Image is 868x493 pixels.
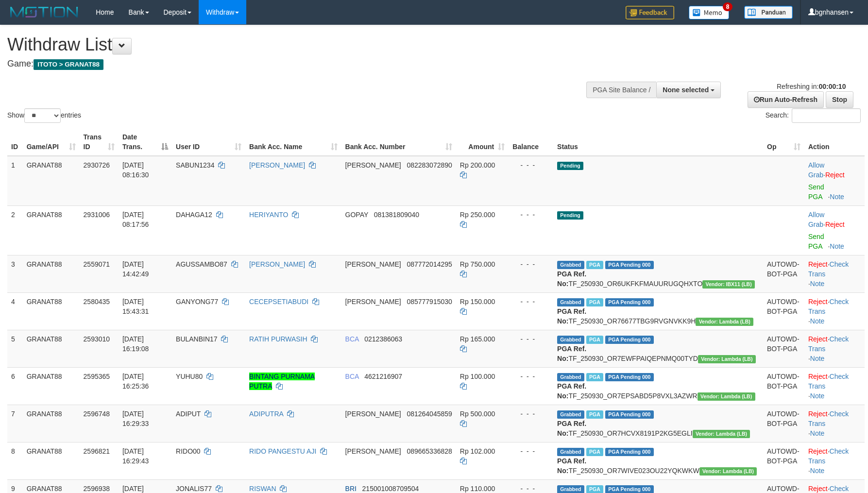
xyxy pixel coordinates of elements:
[656,82,721,98] button: None selected
[557,382,586,400] b: PGA Ref. No:
[810,392,825,400] a: Note
[723,2,733,11] span: 8
[7,205,23,255] td: 2
[808,260,828,268] a: Reject
[176,161,214,169] span: SABUN1234
[810,467,825,475] a: Note
[345,335,359,343] span: BCA
[7,292,23,330] td: 4
[176,373,203,380] span: YUHU80
[176,211,212,219] span: DAHAGA12
[586,373,603,381] span: Marked by bgndany
[818,83,846,90] strong: 00:00:10
[553,128,763,156] th: Status
[626,6,674,19] img: Feedback.jpg
[804,156,865,206] td: ·
[605,298,654,306] span: PGA Pending
[808,161,825,179] span: ·
[512,297,549,306] div: - - -
[249,335,307,343] a: RATIH PURWASIH
[84,410,110,418] span: 2596748
[586,298,603,306] span: Marked by bgndedek
[23,330,80,367] td: GRANAT88
[804,330,865,367] td: · ·
[7,59,569,69] h4: Game:
[804,128,865,156] th: Action
[804,255,865,292] td: · ·
[557,373,584,381] span: Grabbed
[345,485,357,493] span: BRI
[364,373,402,380] span: Copy 4621216907 to clipboard
[249,373,315,390] a: BINTANG PURNAMA PUTRA
[7,405,23,442] td: 7
[460,485,495,493] span: Rp 110.000
[122,161,149,179] span: [DATE] 08:16:30
[176,298,218,306] span: GANYONG77
[460,161,495,169] span: Rp 200.000
[119,128,172,156] th: Date Trans.: activate to sort column descending
[364,335,402,343] span: Copy 0212386063 to clipboard
[84,260,110,268] span: 2559071
[763,442,804,479] td: AUTOWD-BOT-PGA
[122,211,149,228] span: [DATE] 08:17:56
[825,171,845,179] a: Reject
[122,260,149,278] span: [DATE] 14:42:49
[808,233,824,250] a: Send PGA
[804,405,865,442] td: · ·
[23,442,80,479] td: GRANAT88
[23,128,80,156] th: Game/API: activate to sort column ascending
[830,242,844,250] a: Note
[804,367,865,405] td: · ·
[176,447,201,455] span: RIDO00
[249,447,316,455] a: RIDO PANGESTU AJI
[345,298,401,306] span: [PERSON_NAME]
[512,259,549,269] div: - - -
[605,373,654,381] span: PGA Pending
[557,298,584,306] span: Grabbed
[512,446,549,456] div: - - -
[605,261,654,269] span: PGA Pending
[345,211,368,219] span: GOPAY
[407,260,452,268] span: Copy 087772014295 to clipboard
[341,128,456,156] th: Bank Acc. Number: activate to sort column ascending
[808,161,824,179] a: Allow Grab
[808,260,849,278] a: Check Trans
[586,410,603,419] span: Marked by bgndedek
[557,410,584,419] span: Grabbed
[557,420,586,437] b: PGA Ref. No:
[84,447,110,455] span: 2596821
[345,260,401,268] span: [PERSON_NAME]
[744,6,793,19] img: panduan.png
[696,318,753,326] span: Vendor URL: https://dashboard.q2checkout.com/secure
[777,83,846,90] span: Refreshing in:
[804,205,865,255] td: ·
[245,128,341,156] th: Bank Acc. Name: activate to sort column ascending
[810,280,825,288] a: Note
[586,336,603,344] span: Marked by bgndany
[808,335,849,353] a: Check Trans
[509,128,553,156] th: Balance
[122,335,149,353] span: [DATE] 16:19:08
[792,108,861,123] input: Search:
[7,35,569,54] h1: Withdraw List
[808,373,849,390] a: Check Trans
[808,298,849,315] a: Check Trans
[122,410,149,427] span: [DATE] 16:29:33
[460,373,495,380] span: Rp 100.000
[172,128,245,156] th: User ID: activate to sort column ascending
[23,205,80,255] td: GRANAT88
[586,82,656,98] div: PGA Site Balance /
[460,335,495,343] span: Rp 165.000
[7,442,23,479] td: 8
[698,392,755,401] span: Vendor URL: https://dashboard.q2checkout.com/secure
[804,442,865,479] td: · ·
[407,298,452,306] span: Copy 085777915030 to clipboard
[512,372,549,381] div: - - -
[345,373,359,380] span: BCA
[249,211,288,219] a: HERIYANTO
[702,280,755,289] span: Vendor URL: https://dashboard.q2checkout.com/secure
[176,260,227,268] span: AGUSSAMBO87
[808,335,828,343] a: Reject
[763,255,804,292] td: AUTOWD-BOT-PGA
[23,367,80,405] td: GRANAT88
